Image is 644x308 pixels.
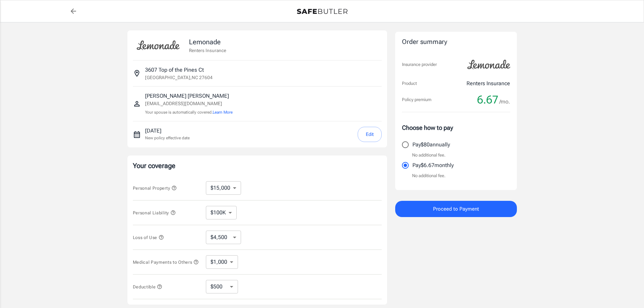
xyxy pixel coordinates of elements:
p: Pay $6.67 monthly [412,161,454,169]
p: Insurance provider [402,61,437,68]
p: [DATE] [145,127,190,135]
p: Pay $80 annually [412,141,450,149]
button: Edit [358,127,382,142]
span: Proceed to Payment [433,205,479,213]
span: 6.67 [477,93,498,106]
p: Renters Insurance [189,47,226,54]
img: Lemonade [463,55,514,74]
span: Deductible [133,284,163,289]
span: Personal Liability [133,210,176,215]
button: Loss of Use [133,233,164,241]
button: Proceed to Payment [395,201,517,217]
p: No additional fee. [412,172,446,179]
p: Policy premium [402,96,431,103]
p: No additional fee. [412,152,446,159]
p: Renters Insurance [467,79,510,88]
span: Personal Property [133,186,177,191]
p: Your coverage [133,161,382,170]
button: Personal Liability [133,209,176,217]
a: back to quotes [67,4,80,18]
span: Loss of Use [133,235,164,240]
button: Personal Property [133,184,177,192]
svg: Insured address [133,69,141,77]
img: Back to quotes [297,9,348,14]
span: /mo. [499,97,510,106]
p: Product [402,80,417,87]
div: Order summary [402,37,510,47]
button: Deductible [133,283,163,291]
p: [PERSON_NAME] [PERSON_NAME] [145,92,233,100]
p: [EMAIL_ADDRESS][DOMAIN_NAME] [145,100,233,107]
button: Learn More [213,109,233,115]
p: Lemonade [189,37,226,47]
p: Choose how to pay [402,123,510,132]
button: Medical Payments to Others [133,258,199,266]
svg: New policy start date [133,131,141,139]
p: 3607 Top of the Pines Ct [145,66,204,74]
span: Medical Payments to Others [133,260,199,265]
p: Your spouse is automatically covered. [145,109,233,116]
p: [GEOGRAPHIC_DATA] , NC 27604 [145,74,213,81]
svg: Insured person [133,100,141,108]
p: New policy effective date [145,135,190,141]
img: Lemonade [133,36,184,55]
